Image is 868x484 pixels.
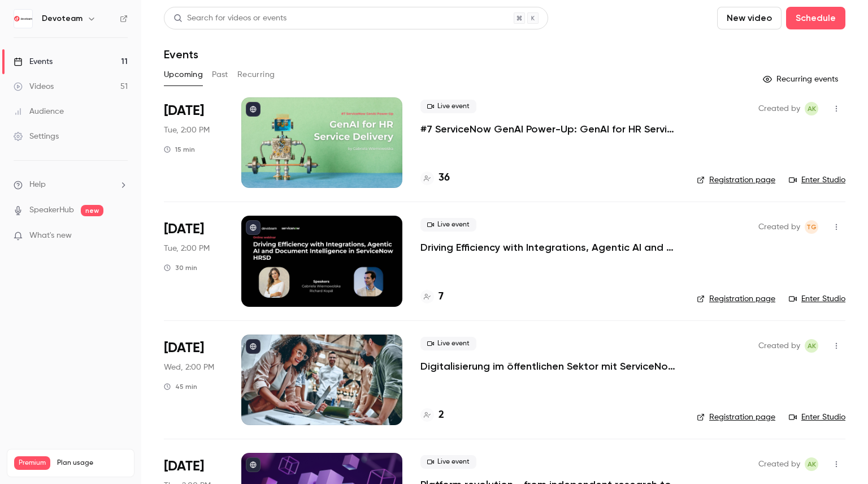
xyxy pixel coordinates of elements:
span: Created by [758,102,800,115]
div: Sep 9 Tue, 2:00 PM (Europe/Prague) [164,216,223,306]
span: Plan usage [57,459,127,468]
span: AK [808,457,816,471]
span: Wed, 2:00 PM [164,362,214,373]
a: Driving Efficiency with Integrations, Agentic AI and Document Intelligence in ServiceNow HRSD [420,241,679,254]
span: Live event [420,218,476,232]
span: Tue, 2:00 PM [164,243,210,254]
span: Adrianna Kielin [805,102,818,115]
span: Adrianna Kielin [805,457,818,471]
span: Live event [420,337,476,350]
span: [DATE] [164,102,204,120]
div: Videos [14,81,54,92]
a: 36 [420,170,450,186]
span: Premium [14,456,50,470]
h4: 2 [439,408,444,423]
button: Recurring events [758,70,845,88]
a: SpeakerHub [29,204,74,216]
span: Created by [758,457,800,471]
button: New video [717,7,782,29]
a: Registration page [697,293,775,305]
div: 45 min [164,382,197,391]
h4: 7 [439,289,444,305]
a: Registration page [697,174,775,186]
span: Created by [758,339,800,353]
span: Adrianna Kielin [805,339,818,353]
div: Sep 17 Wed, 2:00 PM (Europe/Amsterdam) [164,335,223,425]
button: Past [212,66,228,84]
div: Events [14,56,53,67]
a: 7 [420,289,444,305]
div: Search for videos or events [173,12,287,24]
div: Settings [14,131,59,142]
span: AK [808,102,816,115]
span: Help [29,179,46,191]
div: 15 min [164,145,195,154]
h6: Devoteam [42,13,83,24]
a: Enter Studio [789,174,845,186]
h4: 36 [439,170,450,186]
span: Live event [420,100,476,113]
span: Created by [758,220,800,234]
span: Tereza Gáliková [805,220,818,234]
div: 30 min [164,263,197,272]
button: Recurring [237,66,275,84]
span: What's new [29,230,72,242]
span: AK [808,339,816,353]
button: Schedule [786,7,845,29]
a: #7 ServiceNow GenAI Power-Up: GenAI for HR Service Delivery [420,122,679,136]
a: Enter Studio [789,412,845,423]
a: Enter Studio [789,293,845,305]
span: Tue, 2:00 PM [164,125,210,136]
span: TG [806,220,817,234]
h1: Events [164,48,198,61]
span: Live event [420,455,476,469]
a: 2 [420,408,444,423]
li: help-dropdown-opener [14,179,128,191]
span: new [81,205,103,216]
span: [DATE] [164,339,204,357]
span: [DATE] [164,220,204,238]
a: Registration page [697,412,775,423]
div: Audience [14,106,64,117]
iframe: Noticeable Trigger [114,231,128,241]
a: Digitalisierung im öffentlichen Sektor mit ServiceNow CRM [420,359,679,373]
button: Upcoming [164,66,203,84]
span: [DATE] [164,457,204,476]
img: Devoteam [14,10,32,28]
div: Aug 26 Tue, 2:00 PM (Europe/Amsterdam) [164,97,223,188]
